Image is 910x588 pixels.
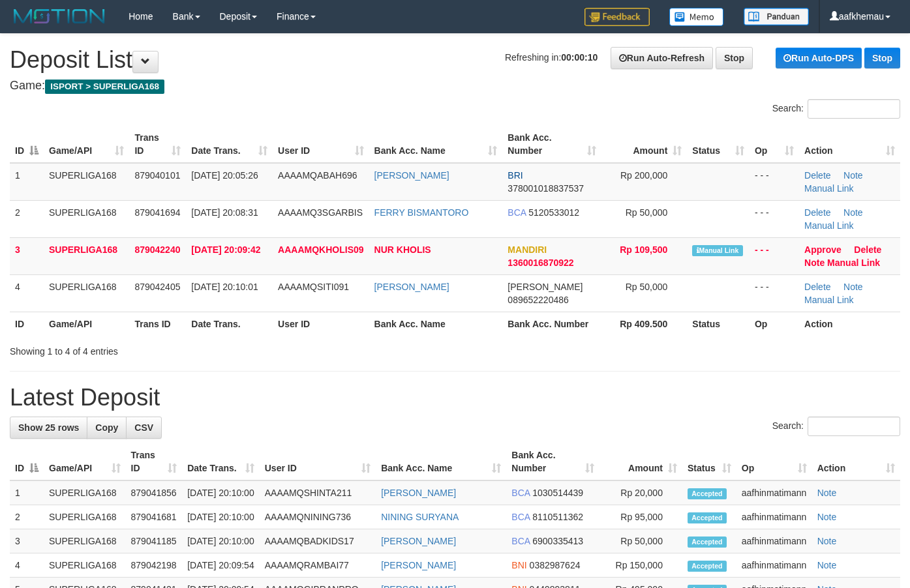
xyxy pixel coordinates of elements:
th: User ID [273,312,369,336]
th: Bank Acc. Name: activate to sort column ascending [376,443,506,480]
a: Manual Link [827,257,880,268]
td: [DATE] 20:09:54 [182,553,260,578]
th: Date Trans. [186,312,273,336]
span: Rp 109,500 [620,244,667,255]
a: Manual Link [804,220,854,231]
a: NUR KHOLIS [374,244,431,255]
span: MANDIRI [508,244,547,255]
td: 879041681 [126,505,183,529]
th: Date Trans.: activate to sort column ascending [182,443,260,480]
span: Rp 50,000 [626,207,668,218]
span: BCA [508,207,526,218]
td: - - - [750,274,799,312]
span: [PERSON_NAME] [508,282,583,292]
th: Action [799,312,900,336]
th: Game/API [44,312,129,336]
td: 4 [10,553,44,578]
th: Op: activate to sort column ascending [736,443,812,480]
a: Note [817,560,837,570]
a: Copy [87,417,127,439]
td: Rp 150,000 [599,553,682,578]
td: 879041185 [126,529,183,553]
label: Search: [772,417,900,436]
span: BNI [511,560,526,570]
span: BRI [508,170,523,181]
span: Rp 200,000 [620,170,667,181]
span: Copy 1030514439 to clipboard [532,488,583,498]
td: 1 [10,480,44,505]
th: Trans ID: activate to sort column ascending [129,126,186,163]
a: Show 25 rows [10,417,87,439]
span: Copy 1360016870922 to clipboard [508,257,573,268]
h1: Deposit List [10,47,900,73]
th: Bank Acc. Number: activate to sort column ascending [502,126,601,163]
td: SUPERLIGA168 [44,529,126,553]
td: SUPERLIGA168 [44,480,126,505]
span: 879042240 [134,244,180,255]
span: CSV [134,422,153,433]
th: Amount: activate to sort column ascending [601,126,688,163]
span: 879040101 [134,170,180,181]
a: Note [804,257,825,268]
input: Search: [808,99,900,119]
td: AAAAMQSHINTA211 [260,480,376,505]
th: Status: activate to sort column ascending [682,443,736,480]
th: Op: activate to sort column ascending [750,126,799,163]
span: Show 25 rows [18,422,79,433]
img: Button%20Memo.svg [669,8,724,26]
a: Note [843,170,863,181]
span: AAAAMQSITI091 [278,282,349,292]
td: SUPERLIGA168 [44,163,129,201]
th: Date Trans.: activate to sort column ascending [186,126,273,163]
span: Accepted [688,561,727,572]
span: Rp 50,000 [626,282,668,292]
th: ID [10,312,44,336]
th: Bank Acc. Number: activate to sort column ascending [506,443,599,480]
a: CSV [126,417,162,439]
th: Trans ID: activate to sort column ascending [126,443,183,480]
span: Manually Linked [692,245,742,256]
th: Action: activate to sort column ascending [799,126,900,163]
a: Note [817,536,837,546]
th: ID: activate to sort column descending [10,126,44,163]
span: Copy 8110511362 to clipboard [532,512,583,522]
td: - - - [750,200,799,237]
td: SUPERLIGA168 [44,274,129,312]
td: SUPERLIGA168 [44,553,126,578]
span: Copy 6900335413 to clipboard [532,536,583,546]
td: Rp 50,000 [599,529,682,553]
img: Feedback.jpg [584,8,650,26]
a: Note [843,282,863,292]
th: Trans ID [129,312,186,336]
th: Rp 409.500 [601,312,688,336]
td: aafhinmatimann [736,480,812,505]
a: Stop [716,47,753,69]
a: Delete [804,282,830,292]
span: [DATE] 20:05:26 [191,170,258,181]
img: panduan.png [744,8,809,25]
span: Copy [95,422,118,433]
th: Amount: activate to sort column ascending [599,443,682,480]
span: [DATE] 20:10:01 [191,282,258,292]
label: Search: [772,99,900,119]
a: FERRY BISMANTORO [374,207,469,218]
th: Bank Acc. Name [369,312,503,336]
td: AAAAMQNINING736 [260,505,376,529]
td: 1 [10,163,44,201]
th: User ID: activate to sort column ascending [273,126,369,163]
span: AAAAMQABAH696 [278,170,357,181]
td: - - - [750,237,799,274]
a: [PERSON_NAME] [381,560,456,570]
th: Status [687,312,750,336]
td: - - - [750,163,799,201]
td: Rp 95,000 [599,505,682,529]
td: 4 [10,274,44,312]
td: 879042198 [126,553,183,578]
th: Bank Acc. Name: activate to sort column ascending [369,126,503,163]
span: 879042405 [134,282,180,292]
span: Copy 5120533012 to clipboard [528,207,579,218]
a: [PERSON_NAME] [374,282,449,292]
span: BCA [511,488,530,498]
span: Copy 089652220486 to clipboard [508,295,568,305]
span: AAAAMQ3SGARBIS [278,207,363,218]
